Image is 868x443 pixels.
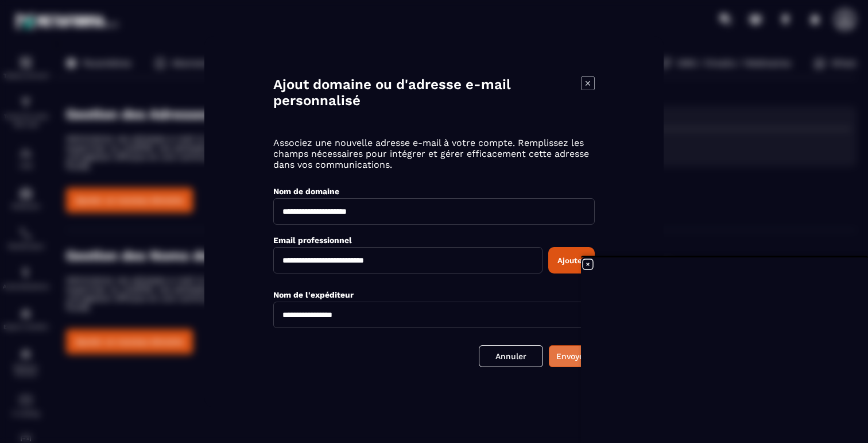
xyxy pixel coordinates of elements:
[273,76,581,109] h4: Ajout domaine ou d'adresse e-mail personnalisé
[273,236,352,245] label: Email professionnel
[273,187,339,196] label: Nom de domaine
[273,290,354,299] label: Nom de l'expéditeur
[479,345,543,367] a: Annuler
[549,345,595,367] button: Envoyer
[548,247,595,273] button: Ajouter
[273,137,595,170] p: Associez une nouvelle adresse e-mail à votre compte. Remplissez les champs nécessaires pour intég...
